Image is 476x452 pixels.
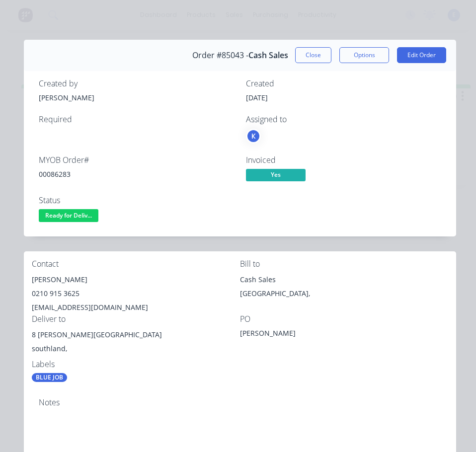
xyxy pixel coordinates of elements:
span: Ready for Deliv... [39,209,98,222]
div: southland, [32,342,240,356]
div: Notes [39,398,441,407]
div: [EMAIL_ADDRESS][DOMAIN_NAME] [32,301,240,314]
span: [DATE] [246,93,268,102]
div: 00086283 [39,169,234,179]
div: Status [39,196,234,205]
div: 8 [PERSON_NAME][GEOGRAPHIC_DATA] [32,328,240,342]
div: 0210 915 3625 [32,287,240,301]
div: Invoiced [246,155,441,165]
span: Cash Sales [248,51,288,60]
div: Contact [32,259,240,269]
div: [GEOGRAPHIC_DATA], [240,287,448,301]
button: K [246,129,261,144]
div: Assigned to [246,115,441,124]
span: Order #85043 - [192,51,248,60]
div: [PERSON_NAME] [39,92,234,103]
div: Bill to [240,259,448,269]
button: Close [295,47,331,63]
button: Options [339,47,389,63]
div: Created [246,79,441,88]
button: Edit Order [397,47,446,63]
div: MYOB Order # [39,155,234,165]
div: Required [39,115,234,124]
div: PO [240,314,448,324]
span: Yes [246,169,306,181]
div: Deliver to [32,314,240,324]
div: [PERSON_NAME] [240,328,364,342]
div: Created by [39,79,234,88]
div: BLUE JOB [32,373,67,382]
div: Cash Sales [240,273,448,287]
div: Labels [32,360,240,369]
div: 8 [PERSON_NAME][GEOGRAPHIC_DATA]southland, [32,328,240,360]
button: Ready for Deliv... [39,209,98,224]
div: [PERSON_NAME] [32,273,240,287]
div: Cash Sales[GEOGRAPHIC_DATA], [240,273,448,304]
div: [PERSON_NAME]0210 915 3625[EMAIL_ADDRESS][DOMAIN_NAME] [32,273,240,314]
